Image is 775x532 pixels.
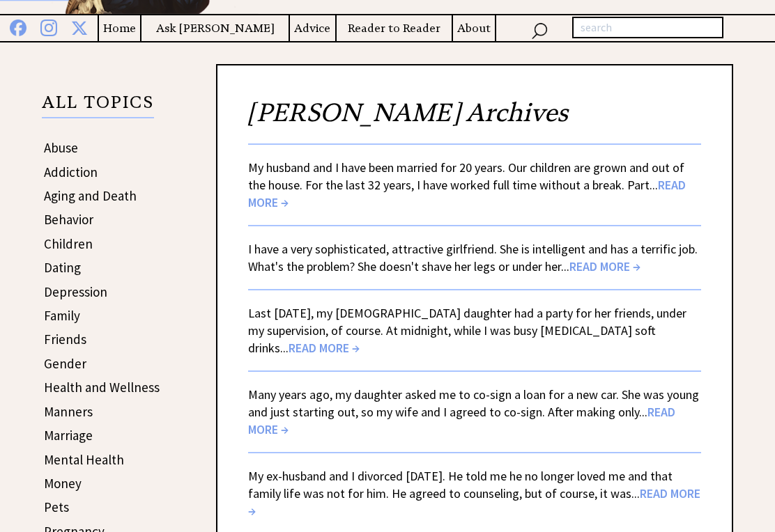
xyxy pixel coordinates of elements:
span: READ MORE → [248,405,675,438]
span: READ MORE → [248,486,700,519]
a: Dating [44,260,81,276]
img: facebook%20blue.png [10,17,26,37]
a: Pets [44,499,69,516]
a: About [453,20,495,38]
a: Last [DATE], my [DEMOGRAPHIC_DATA] daughter had a party for her friends, under my supervision, of... [248,306,686,357]
a: My husband and I have been married for 20 years. Our children are grown and out of the house. For... [248,160,686,211]
p: ALL TOPICS [42,95,154,119]
a: Home [99,20,140,38]
a: Reader to Reader [337,20,452,38]
img: search_nav.png [531,20,548,40]
a: Marriage [44,428,93,444]
a: Many years ago, my daughter asked me to co-sign a loan for a new car. She was young and just star... [248,387,699,438]
a: Money [44,476,82,492]
input: search [572,17,723,40]
span: READ MORE → [289,341,360,357]
a: Mental Health [44,452,124,469]
a: Ask [PERSON_NAME] [141,20,289,38]
a: My ex-husband and I divorced [DATE]. He told me he no longer loved me and that family life was no... [248,469,700,519]
a: Manners [44,404,93,421]
a: Family [44,308,80,324]
a: Aging and Death [44,188,137,205]
a: Children [44,236,93,253]
a: Addiction [44,164,98,181]
img: x%20blue.png [71,18,88,37]
a: Gender [44,356,86,373]
a: Health and Wellness [44,380,160,396]
a: Behavior [44,212,93,228]
span: READ MORE → [569,259,640,275]
a: I have a very sophisticated, attractive girlfriend. She is intelligent and has a terrific job. Wh... [248,242,698,275]
span: READ MORE → [248,178,686,211]
img: instagram%20blue.png [40,17,57,37]
a: Friends [44,331,86,348]
h2: [PERSON_NAME] Archives [248,97,701,144]
a: Depression [44,284,107,301]
a: Abuse [44,140,78,157]
a: Advice [290,20,335,38]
